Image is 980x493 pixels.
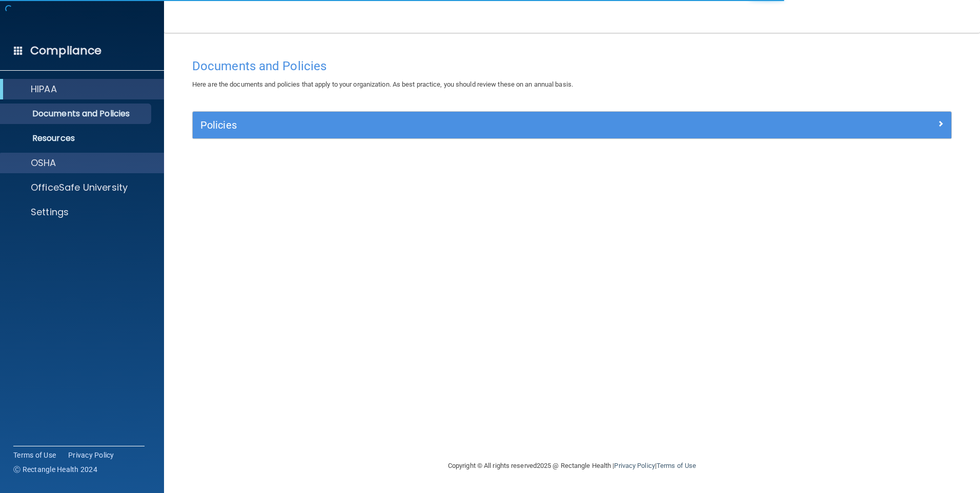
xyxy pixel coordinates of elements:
[7,133,147,143] p: Resources
[12,206,149,218] a: Settings
[31,83,57,95] p: HIPAA
[13,450,56,460] a: Terms of Use
[31,206,69,218] p: Settings
[31,181,128,194] p: OfficeSafe University
[192,59,952,73] h4: Documents and Policies
[614,462,655,469] a: Privacy Policy
[12,83,149,95] a: HIPAA
[657,462,696,469] a: Terms of Use
[12,157,149,169] a: OSHA
[12,11,152,31] img: PMB logo
[7,109,147,119] p: Documents and Policies
[68,450,114,460] a: Privacy Policy
[12,181,149,194] a: OfficeSafe University
[803,420,968,461] iframe: Drift Widget Chat Controller
[385,449,759,482] div: Copyright © All rights reserved 2025 @ Rectangle Health | |
[200,117,944,133] a: Policies
[30,44,101,58] h4: Compliance
[200,119,754,131] h5: Policies
[13,464,97,475] span: Ⓒ Rectangle Health 2024
[192,80,573,88] span: Here are the documents and policies that apply to your organization. As best practice, you should...
[31,157,56,169] p: OSHA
